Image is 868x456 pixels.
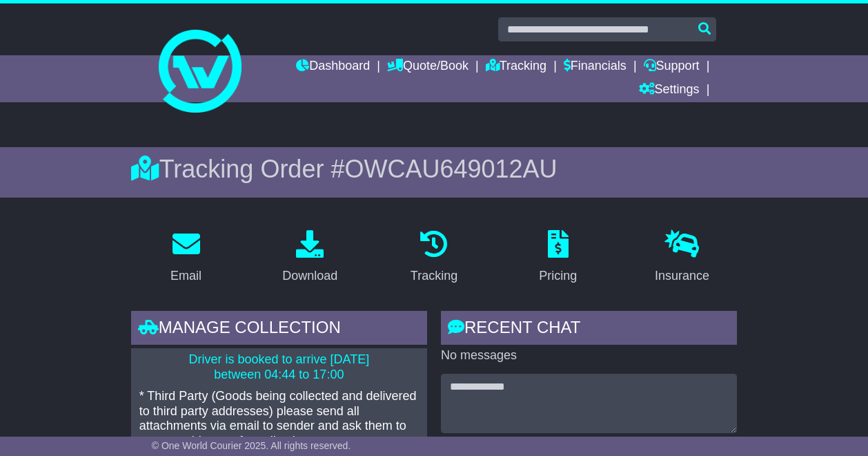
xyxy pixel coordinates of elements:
span: © One World Courier 2025. All rights reserved. [152,440,351,451]
a: Dashboard [296,55,370,79]
a: Support [644,55,700,79]
a: Tracking [402,225,466,290]
div: Tracking [411,267,457,285]
p: No messages [441,348,737,363]
span: OWCAU649012AU [344,155,557,183]
p: Driver is booked to arrive [DATE] between 04:44 to 17:00 [139,352,419,382]
div: Tracking Order # [131,154,738,184]
a: Email [161,225,210,290]
a: Insurance [646,225,718,290]
a: Quote/Book [387,55,468,79]
div: Pricing [539,267,577,285]
div: Email [170,267,201,285]
p: * Third Party (Goods being collected and delivered to third party addresses) please send all atta... [139,389,419,448]
div: Insurance [655,267,709,285]
div: Download [282,267,337,285]
a: Tracking [486,55,546,79]
a: Settings [639,79,700,102]
a: Pricing [530,225,586,290]
div: Manage collection [131,311,427,348]
div: RECENT CHAT [441,311,737,348]
a: Financials [564,55,627,79]
a: Download [273,225,346,290]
